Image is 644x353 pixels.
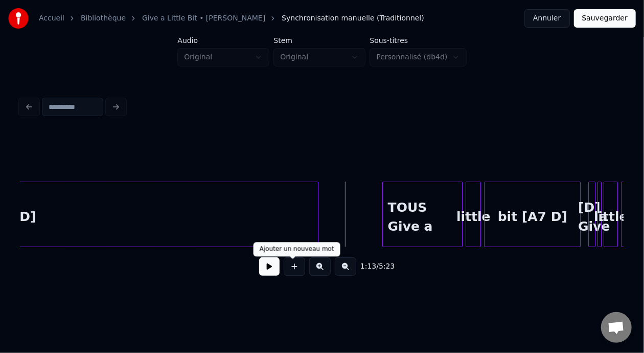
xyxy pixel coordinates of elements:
[574,9,636,28] button: Sauvegarder
[524,9,569,28] button: Annuler
[8,8,29,29] img: youka
[282,13,424,24] span: Synchronisation manuelle (Traditionnel)
[360,261,385,272] div: /
[360,261,376,272] span: 1:13
[370,37,466,44] label: Sous-titres
[379,261,395,272] span: 5:23
[81,13,126,24] a: Bibliothèque
[260,245,334,253] div: Ajouter un nouveau mot
[177,37,269,44] label: Audio
[142,13,265,24] a: Give a Little Bit • [PERSON_NAME]
[273,37,365,44] label: Stem
[39,13,424,24] nav: breadcrumb
[601,312,632,343] a: Ouvrir le chat
[39,13,64,24] a: Accueil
